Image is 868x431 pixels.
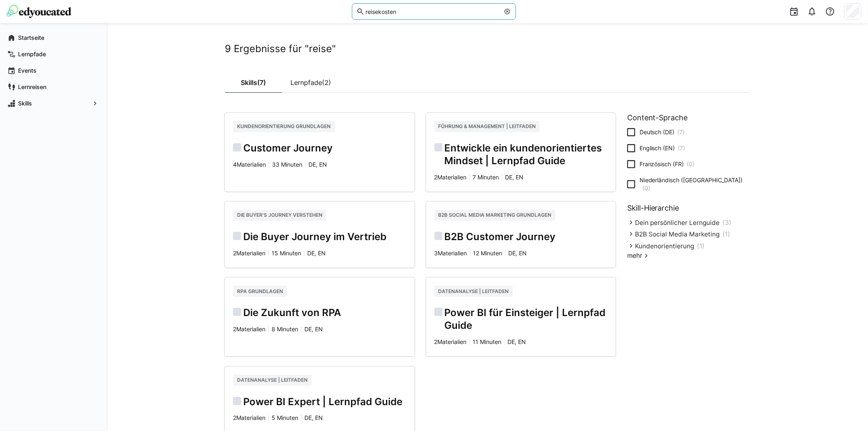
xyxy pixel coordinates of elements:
span: Datenanalyse | Leitfaden [237,377,308,383]
span: (1) [723,230,731,238]
span: (0) [687,160,695,167]
h2: Entwickle ein kundenorientiertes Mindset | Lernpfad Guide [434,142,608,167]
span: RPA Grundlagen [237,288,283,294]
h3: Content-Sprache [627,113,750,122]
a: Skills(7) [225,72,282,93]
span: B2B Social Media Marketing Grundlagen [438,212,551,218]
h2: B2B Customer Journey [434,231,608,243]
span: (7) [678,128,685,135]
span: 11 Minuten [473,338,502,345]
h2: 9 Ergebnisse für "reise" [225,43,750,55]
span: 3 Materialien [434,250,467,257]
span: mehr [627,252,642,260]
span: 12 Minuten [473,250,503,257]
span: Führung & Management | Leitfaden [438,123,536,129]
span: Die Buyer's Journey verstehen [237,212,322,218]
span: Englisch (EN) [640,144,685,152]
a: Lernpfade(2) [282,72,340,93]
span: 7 Minuten [473,174,499,181]
span: de, en [307,250,326,257]
span: (7) [678,144,685,151]
h3: Skill-Hierarchie [627,203,750,213]
span: Niederländisch ([GEOGRAPHIC_DATA]) [640,176,750,193]
span: 2 Materialien [233,326,265,332]
span: 2 Materialien [434,174,467,181]
span: B2B Social Media Marketing [635,230,720,238]
span: de, en [308,161,327,168]
span: 2 Materialien [233,414,265,421]
input: Skills und Lernpfade durchsuchen… [365,8,500,15]
span: de, en [509,250,527,257]
span: (3) [723,219,732,227]
span: (1) [697,242,705,250]
span: Kundenorientierung Grundlagen [237,123,331,129]
span: (7) [258,79,266,86]
h2: Power BI für Einsteiger | Lernpfad Guide [434,307,608,332]
h2: Die Buyer Journey im Vertrieb [233,231,407,243]
span: Kundenorientierung [635,242,694,250]
span: Dein persönlicher Lernguide [635,219,720,227]
span: (0) [642,185,650,192]
span: Datenanalyse | Leitfaden [438,288,509,294]
span: 15 Minuten [272,250,301,257]
span: Deutsch (DE) [640,128,685,136]
h2: Customer Journey [233,142,407,155]
span: 2 Materialien [233,250,265,257]
span: de, en [304,414,323,421]
span: 8 Minuten [272,326,298,332]
span: (2) [322,79,331,86]
span: de, en [304,326,323,332]
span: de, en [508,338,526,345]
span: 33 Minuten [272,161,302,168]
h2: Power BI Expert | Lernpfad Guide [233,396,407,408]
span: de, en [505,174,524,181]
span: Französisch (FR) [640,160,695,168]
span: 5 Minuten [272,414,298,421]
span: 2 Materialien [434,338,467,345]
h2: Die Zukunft von RPA [233,307,407,319]
span: 4 Materialien [233,161,266,168]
